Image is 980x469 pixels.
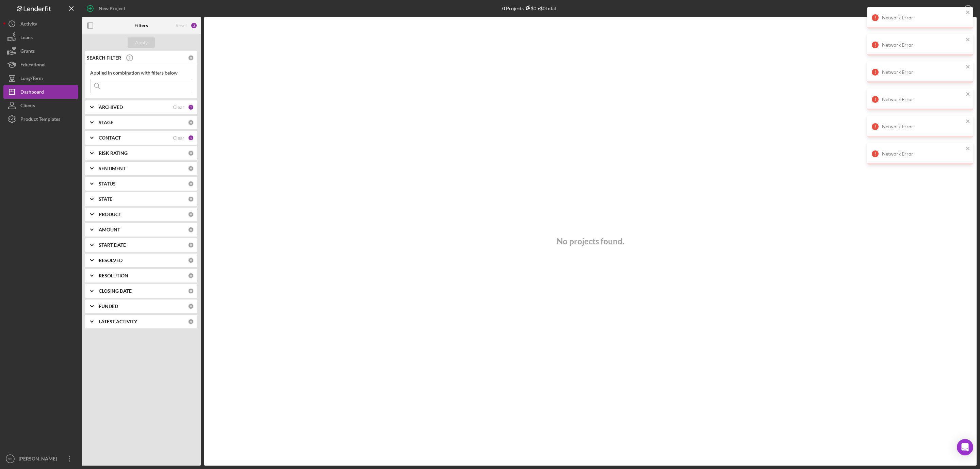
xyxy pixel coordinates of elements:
button: Activity [3,17,78,31]
div: Grants [20,44,35,60]
div: 1 [188,135,194,141]
button: Export [938,2,977,15]
div: Product Templates [20,112,60,128]
div: 0 [188,242,194,248]
button: Apply [128,37,155,48]
div: 0 [188,257,194,263]
div: 0 [188,303,194,309]
div: 0 [188,273,194,279]
div: Export [945,2,960,15]
div: 0 [188,227,194,233]
b: START DATE [99,242,126,248]
b: STATE [99,196,112,202]
div: Network Error [882,15,964,20]
div: New Project [99,2,125,15]
div: 0 [188,211,194,217]
div: 0 [188,55,194,61]
button: Grants [3,44,78,58]
b: STAGE [99,120,113,125]
div: Activity [20,17,37,32]
div: 1 [188,104,194,110]
div: Dashboard [20,85,44,100]
b: Filters [134,23,148,28]
b: RISK RATING [99,150,128,156]
b: FUNDED [99,304,118,309]
button: close [966,146,970,152]
text: SS [8,457,13,461]
div: 0 [188,119,194,126]
div: Open Intercom Messenger [957,439,973,455]
div: Reset [176,23,187,28]
button: close [966,118,970,125]
b: AMOUNT [99,227,120,232]
b: SENTIMENT [99,166,126,171]
button: New Project [82,2,132,15]
button: Product Templates [3,112,78,126]
div: 0 [188,196,194,202]
b: RESOLVED [99,258,122,263]
div: 0 [188,165,194,172]
h3: No projects found. [557,237,624,246]
b: ARCHIVED [99,104,123,110]
div: Apply [135,37,148,48]
div: Long-Term [20,71,43,87]
div: Network Error [882,151,964,157]
div: Network Error [882,97,964,102]
button: Long-Term [3,71,78,85]
div: Network Error [882,124,964,129]
b: LATEST ACTIVITY [99,319,137,324]
div: Loans [20,31,33,46]
div: 0 [188,181,194,187]
button: Loans [3,31,78,44]
div: 0 Projects • $0 Total [502,5,556,11]
div: Network Error [882,42,964,48]
div: Applied in combination with filters below [90,70,192,76]
div: 0 [188,288,194,294]
div: 0 [188,319,194,325]
button: close [966,91,970,98]
div: Clear [173,104,184,110]
button: SS[PERSON_NAME] [3,452,78,466]
button: Clients [3,99,78,112]
button: Educational [3,58,78,71]
b: STATUS [99,181,116,187]
div: Network Error [882,69,964,75]
b: CLOSING DATE [99,288,132,294]
b: CONTACT [99,135,121,141]
div: Educational [20,58,46,73]
button: Dashboard [3,85,78,99]
div: $0 [524,5,536,11]
button: close [966,64,970,70]
b: RESOLUTION [99,273,128,278]
b: SEARCH FILTER [87,55,121,61]
div: Clear [173,135,184,141]
div: 2 [191,22,197,29]
b: PRODUCT [99,212,121,217]
div: 0 [188,150,194,156]
button: close [966,10,970,16]
div: [PERSON_NAME] [17,452,61,467]
button: close [966,37,970,43]
div: Clients [20,99,35,114]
